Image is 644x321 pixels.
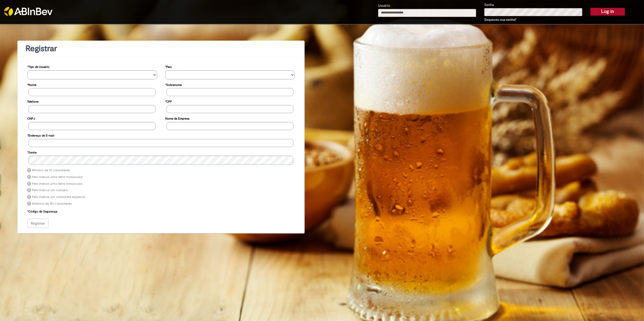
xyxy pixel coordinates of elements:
[27,81,36,88] label: Nome
[165,62,172,70] label: País
[27,148,37,156] label: Senha
[32,168,71,173] label: Mínimo de 10 caracteres.
[484,18,516,22] a: Esqueceu sua senha?
[27,62,50,70] label: Tipo de Usuário
[378,3,390,8] label: Usuário
[27,207,57,215] label: Código de Segurança
[27,97,39,105] label: Telefone
[32,188,68,193] label: Pelo menos um número.
[32,182,83,186] label: Pelo menos uma letra minúscula.
[165,114,189,122] label: Nome da Empresa
[32,175,83,179] label: Pelo menos uma letra maiúscula.
[165,97,172,105] label: CPF
[27,114,35,122] label: CNPJ
[26,44,296,53] h1: Registrar
[27,131,54,139] label: Endereço de E-mail
[484,2,494,8] label: Senha
[4,7,53,16] img: ABInbev-white.png
[590,8,625,15] button: Log in
[32,195,86,199] label: Pelo menos um caractere especial.
[32,202,72,206] label: Máximo de 40 Caracteres.
[165,81,182,88] label: Sobrenome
